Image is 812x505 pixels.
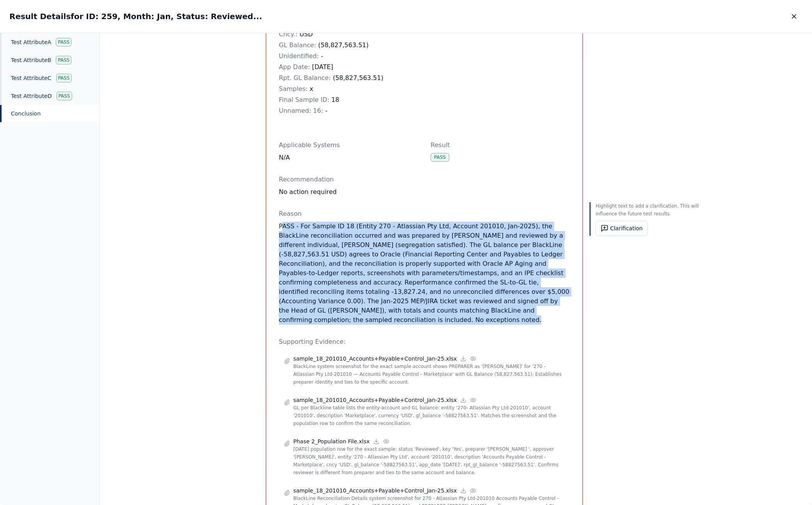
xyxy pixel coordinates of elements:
[460,397,467,404] a: Download file
[279,30,418,39] div: USD
[293,445,565,477] p: [DATE] population row for the exact sample: status 'Reviewed', key 'Yes', preparer '[PERSON_NAME]...
[279,140,418,150] p: Applicable Systems
[293,355,457,363] p: sample_18_201010_Accounts+Payable+Control_Jan-25.xlsx
[279,52,418,61] div: -
[279,73,418,83] div: (58,827,563.51)
[596,202,702,218] p: Highlight text to add a clarification. This will influence the future test results.
[431,140,570,150] p: Result
[279,187,570,197] div: No action required
[293,396,457,404] p: sample_18_201010_Accounts+Payable+Control_Jan-25.xlsx
[279,153,418,162] div: N/A
[293,404,565,427] p: GL per Blackline table lists the entity-account and GL balance: entity '270- Atlassian Pty Ltd-20...
[279,30,298,38] span: Cncy. :
[279,95,418,105] div: 18
[56,74,72,82] div: Pass
[279,106,418,116] div: -
[279,107,323,114] span: Unnamed: 16 :
[293,487,457,494] p: sample_18_201010_Accounts+Payable+Control_Jan-25.xlsx
[279,62,418,72] div: [DATE]
[56,56,71,64] div: Pass
[279,41,316,49] span: GL Balance :
[279,209,570,219] p: Reason
[279,175,570,184] p: Recommendation
[596,221,648,236] button: Clarification
[293,437,370,445] p: Phase 2_Population File.xlsx
[9,11,262,22] h2: Result Details for ID: 259, Month: Jan, Status: Reviewed...
[279,85,308,92] span: Samples :
[293,363,565,386] p: BlackLine system screenshot for the exact sample account shows PREPARER as '[PERSON_NAME]' for '2...
[279,96,329,103] span: Final Sample ID :
[279,84,418,94] div: x
[279,63,310,71] span: App Date :
[57,92,72,100] div: Pass
[279,337,570,347] p: Supporting Evidence:
[373,438,380,445] a: Download file
[279,222,570,325] p: PASS - For Sample ID 18 (Entity 270 - Atlassian Pty Ltd, Account 201010, Jan-2025), the BlackLine...
[431,153,449,162] div: Pass
[460,355,467,362] a: Download file
[56,38,71,46] div: Pass
[279,74,331,82] span: Rpt. GL Balance :
[460,487,467,494] a: Download file
[279,52,319,60] span: Unidentified :
[279,41,418,50] div: (58,827,563.51)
